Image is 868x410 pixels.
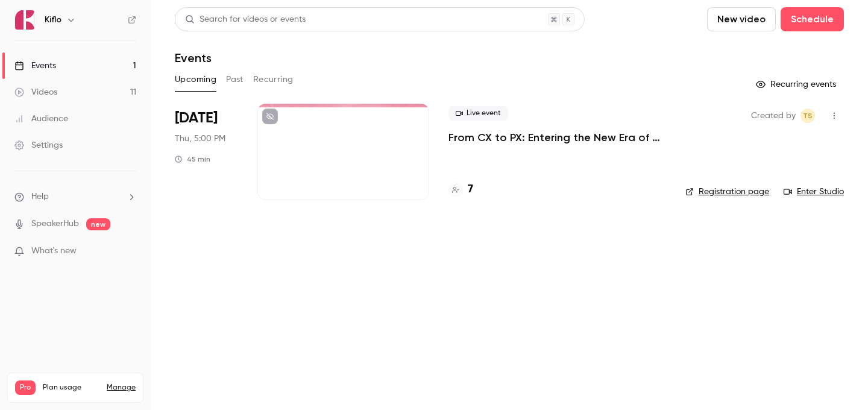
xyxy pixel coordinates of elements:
[31,218,79,230] a: SpeakerHub
[185,13,306,26] div: Search for videos or events
[14,86,57,98] div: Videos
[15,380,36,395] span: Pro
[14,191,136,203] li: help-dropdown-opener
[31,245,77,257] span: What's new
[253,70,294,89] button: Recurring
[781,7,844,31] button: Schedule
[86,218,110,230] span: new
[468,181,473,198] h4: 7
[107,383,136,393] a: Manage
[122,246,136,257] iframe: Noticeable Trigger
[175,104,238,200] div: Sep 25 Thu, 5:00 PM (Europe/Rome)
[448,106,508,121] span: Live event
[14,139,63,151] div: Settings
[43,383,99,393] span: Plan usage
[45,14,61,26] h6: Kiflo
[803,109,813,123] span: TS
[14,113,68,125] div: Audience
[15,10,34,30] img: Kiflo
[175,51,212,65] h1: Events
[226,70,244,89] button: Past
[175,109,218,128] span: [DATE]
[448,130,666,145] a: From CX to PX: Entering the New Era of Partner Experience
[175,70,216,89] button: Upcoming
[14,60,56,72] div: Events
[685,186,769,198] a: Registration page
[448,181,473,198] a: 7
[175,154,210,164] div: 45 min
[751,109,796,123] span: Created by
[750,75,844,94] button: Recurring events
[175,133,225,145] span: Thu, 5:00 PM
[800,109,815,123] span: Tomica Stojanovikj
[31,191,49,203] span: Help
[784,186,844,198] a: Enter Studio
[707,7,776,31] button: New video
